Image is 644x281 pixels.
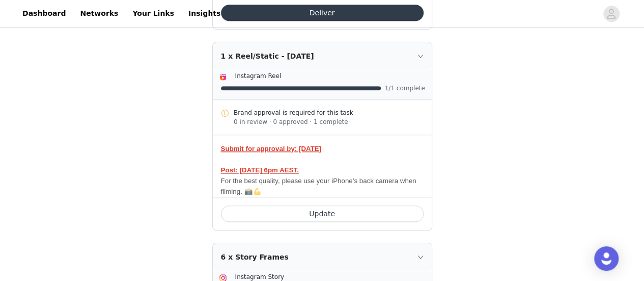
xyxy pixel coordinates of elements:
[221,177,416,195] span: For the best quality, please use your iPhone’s back camera when filming. 📸💪
[182,2,227,25] a: Insights
[221,145,321,174] strong: Submit for approval by: [DATE] Post: [DATE] 6pm AEST.
[234,108,424,117] div: Brand approval is required for this task
[221,5,424,21] button: Deliver
[417,254,424,260] i: icon: right
[594,246,619,271] div: Open Intercom Messenger
[126,2,180,25] a: Your Links
[234,117,424,126] div: 0 in review · 0 approved · 1 complete
[213,42,432,70] div: icon: right1 x Reel/Static - [DATE]
[385,85,426,91] span: 1/1 complete
[74,2,124,25] a: Networks
[235,72,282,80] span: Instagram Reel
[235,273,285,280] span: Instagram Story
[606,6,616,22] div: avatar
[213,243,432,271] div: icon: right6 x Story Frames
[221,206,424,222] button: Update
[16,2,72,25] a: Dashboard
[219,73,227,81] img: Instagram Reels Icon
[417,53,424,59] i: icon: right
